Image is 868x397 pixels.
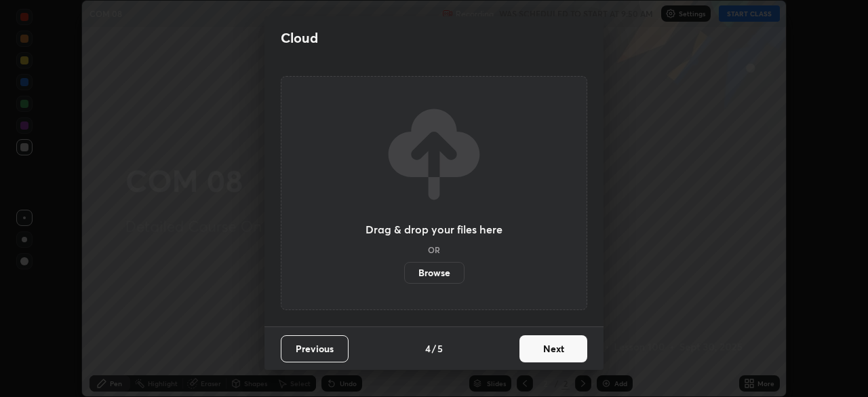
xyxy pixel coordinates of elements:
[437,341,443,356] h4: 5
[425,341,431,356] h4: 4
[281,335,349,362] button: Previous
[366,224,502,235] h3: Drag & drop your files here
[519,335,587,362] button: Next
[428,246,440,254] h5: OR
[281,29,318,47] h2: Cloud
[432,341,436,356] h4: /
